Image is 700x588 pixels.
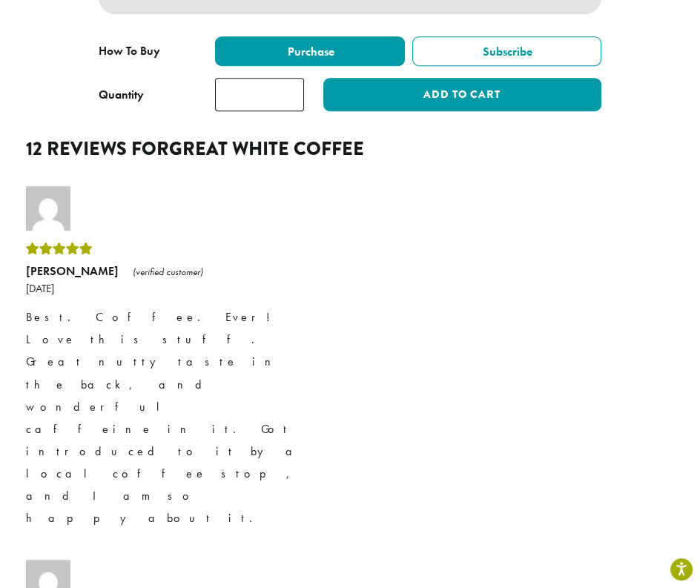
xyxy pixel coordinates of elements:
[99,86,144,104] div: Quantity
[26,263,119,279] strong: [PERSON_NAME]
[323,78,601,111] button: Add to cart
[26,283,308,294] time: [DATE]
[26,238,308,260] div: Rated 5 out of 5
[133,265,203,278] em: (verified customer)
[169,135,364,162] span: Great White Coffee
[285,44,334,59] span: Purchase
[481,44,532,59] span: Subscribe
[215,78,304,111] input: Product quantity
[26,306,308,529] p: Best. Coffee. Ever! Love this stuff. Great nutty taste in the back, and wonderful caffeine in it....
[99,43,160,59] span: How To Buy
[26,138,674,160] h2: 12 reviews for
